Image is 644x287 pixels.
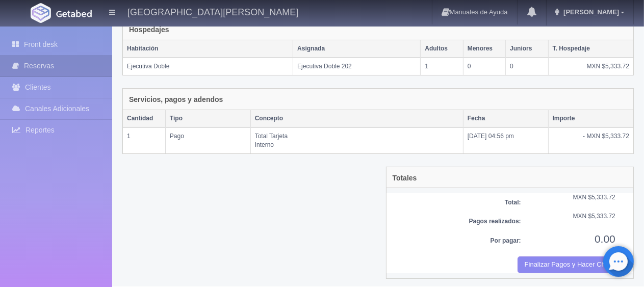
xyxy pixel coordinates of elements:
th: Habitación [123,40,293,58]
b: Por pagar: [491,237,521,244]
div: MXN $5,333.72 [529,212,623,221]
h4: Hospedajes [129,26,169,34]
th: Asignada [293,40,421,58]
th: Menores [463,40,505,58]
th: Adultos [421,40,463,58]
th: Cantidad [123,110,165,127]
td: - MXN $5,333.72 [548,127,633,153]
div: MXN $5,333.72 [529,193,623,202]
td: Ejecutiva Doble 202 [293,58,421,75]
img: Getabed [31,3,51,23]
td: 0 [506,58,548,75]
b: Pagos realizados: [469,218,521,225]
th: Tipo [165,110,250,127]
img: Getabed [56,10,92,17]
td: MXN $5,333.72 [548,58,633,75]
td: Ejecutiva Doble [123,58,293,75]
th: Fecha [463,110,548,127]
button: Finalizar Pagos y Hacer Checkout [518,256,615,273]
td: Total Tarjeta Interno [250,127,463,153]
td: 1 [421,58,463,75]
td: 0 [463,58,505,75]
h4: [GEOGRAPHIC_DATA][PERSON_NAME] [127,5,298,18]
h4: Totales [393,174,417,182]
th: Concepto [250,110,463,127]
th: Importe [548,110,633,127]
td: [DATE] 04:56 pm [463,127,548,153]
td: Pago [165,127,250,153]
th: Juniors [506,40,548,58]
h4: Servicios, pagos y adendos [129,96,223,103]
th: T. Hospedaje [548,40,633,58]
div: 0.00 [529,231,623,246]
span: [PERSON_NAME] [561,8,619,16]
td: 1 [123,127,165,153]
b: Total: [505,199,521,206]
